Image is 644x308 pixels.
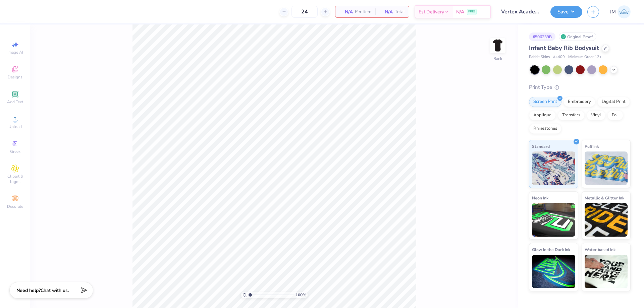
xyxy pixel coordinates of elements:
[529,33,555,41] div: # 506239B
[496,5,545,18] input: Untitled Design
[618,5,631,18] img: Joshua Macky Gaerlan
[529,110,556,120] div: Applique
[585,194,624,201] span: Metallic & Glitter Ink
[532,203,575,237] img: Neon Ink
[3,174,27,184] span: Clipart & logos
[7,204,23,209] span: Decorate
[607,110,623,120] div: Foil
[568,54,602,60] span: Minimum Order: 12 +
[585,255,628,288] img: Water based Ink
[491,39,504,52] img: Back
[532,143,550,150] span: Standard
[529,83,631,91] div: Print Type
[468,9,475,14] span: FREE
[532,151,575,185] img: Standard
[395,8,405,15] span: Total
[339,8,353,15] span: N/A
[529,44,599,52] span: Infant Baby Rib Bodysuit
[419,8,444,15] span: Est. Delivery
[355,8,371,15] span: Per Item
[563,97,595,107] div: Embroidery
[585,143,599,150] span: Puff Ink
[7,99,23,105] span: Add Text
[558,110,585,120] div: Transfers
[529,124,561,134] div: Rhinestones
[585,246,615,253] span: Water based Ink
[41,287,69,294] span: Chat with us.
[610,5,631,18] a: JM
[585,151,628,185] img: Puff Ink
[10,149,20,154] span: Greek
[532,255,575,288] img: Glow in the Dark Ink
[7,50,23,55] span: Image AI
[550,6,582,18] button: Save
[493,56,502,62] div: Back
[291,6,318,18] input: – –
[456,8,464,15] span: N/A
[559,33,596,41] div: Original Proof
[587,110,605,120] div: Vinyl
[532,194,548,201] span: Neon Ink
[532,246,570,253] span: Glow in the Dark Ink
[610,8,616,16] span: JM
[585,203,628,237] img: Metallic & Glitter Ink
[296,292,306,298] span: 100 %
[16,287,41,294] strong: Need help?
[529,54,550,60] span: Rabbit Skins
[597,97,630,107] div: Digital Print
[379,8,393,15] span: N/A
[8,74,22,80] span: Designs
[8,124,22,129] span: Upload
[529,97,561,107] div: Screen Print
[553,54,565,60] span: # 4400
